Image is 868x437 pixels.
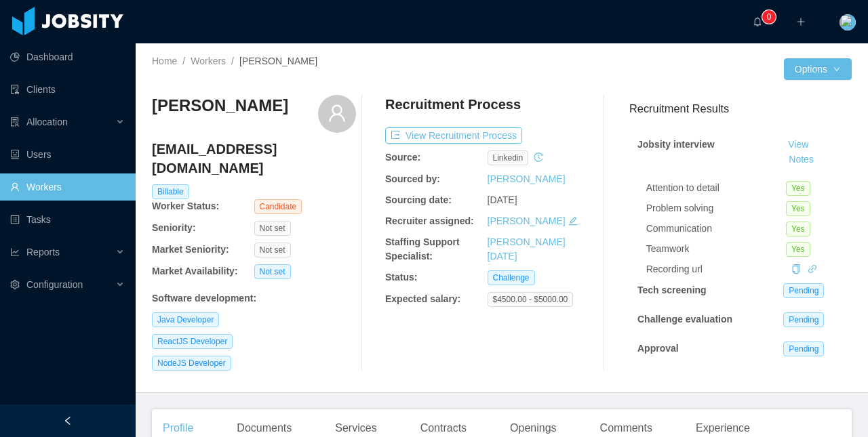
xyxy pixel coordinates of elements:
[385,194,452,205] b: Sourcing date:
[254,243,291,257] span: Not set
[637,314,732,325] strong: Challenge evaluation
[762,10,776,24] sup: 0
[254,199,302,214] span: Candidate
[783,283,824,298] span: Pending
[385,215,474,226] b: Recruiter assigned:
[637,343,679,354] strong: Approval
[786,242,810,257] span: Yes
[488,292,574,307] span: $4500.00 - $5000.00
[239,56,317,66] span: [PERSON_NAME]
[646,262,786,276] div: Recording url
[152,312,219,327] span: Java Developer
[488,270,535,285] span: Challenge
[488,215,566,226] a: [PERSON_NAME]
[10,173,125,201] a: icon: userWorkers
[26,247,60,257] span: Reports
[637,139,715,150] strong: Jobsity interview
[488,236,566,262] a: [PERSON_NAME][DATE]
[10,117,20,127] i: icon: solution
[152,184,189,199] span: Billable
[385,293,460,304] b: Expected salary:
[488,194,517,205] span: [DATE]
[791,262,801,276] div: Copy
[786,222,810,236] span: Yes
[629,100,852,117] h3: Recruitment Results
[786,201,810,216] span: Yes
[385,95,521,114] h4: Recruitment Process
[796,17,806,26] i: icon: plus
[646,181,786,195] div: Attention to detail
[152,222,196,233] b: Seniority:
[637,285,707,295] strong: Tech screening
[191,56,226,66] a: Workers
[808,264,817,274] a: icon: link
[152,293,256,304] b: Software development :
[231,56,234,66] span: /
[783,152,819,168] button: Notes
[568,216,578,226] i: icon: edit
[254,221,291,236] span: Not set
[783,341,824,356] span: Pending
[152,266,238,276] b: Market Availability:
[385,272,417,283] b: Status:
[10,247,20,257] i: icon: line-chart
[786,181,810,196] span: Yes
[152,140,356,178] h4: [EMAIL_ADDRESS][DOMAIN_NAME]
[385,173,440,184] b: Sourced by:
[840,14,856,30] img: 1d261170-802c-11eb-b758-29106f463357_6063414d2c854.png
[646,222,786,236] div: Communication
[10,43,125,70] a: icon: pie-chartDashboard
[534,152,543,162] i: icon: history
[152,95,288,117] h3: [PERSON_NAME]
[26,117,68,127] span: Allocation
[808,264,817,274] i: icon: link
[646,242,786,256] div: Teamwork
[10,76,125,103] a: icon: auditClients
[488,173,566,184] a: [PERSON_NAME]
[791,264,801,274] i: icon: copy
[254,264,291,279] span: Not set
[152,334,233,349] span: ReactJS Developer
[152,201,219,211] b: Worker Status:
[328,104,347,123] i: icon: user
[10,206,125,233] a: icon: profileTasks
[784,58,852,80] button: Optionsicon: down
[182,56,185,66] span: /
[646,201,786,215] div: Problem solving
[753,17,762,26] i: icon: bell
[783,312,824,327] span: Pending
[783,139,813,150] a: View
[488,150,529,165] span: linkedin
[152,356,231,371] span: NodeJS Developer
[385,127,522,144] button: icon: exportView Recruitment Process
[26,279,83,290] span: Configuration
[152,244,229,255] b: Market Seniority:
[385,152,420,163] b: Source:
[385,236,460,262] b: Staffing Support Specialist:
[10,141,125,168] a: icon: robotUsers
[152,56,177,66] a: Home
[10,280,20,289] i: icon: setting
[385,130,522,141] a: icon: exportView Recruitment Process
